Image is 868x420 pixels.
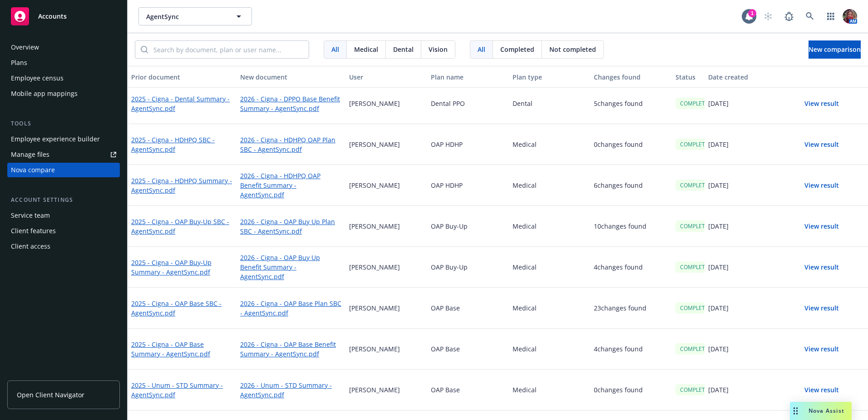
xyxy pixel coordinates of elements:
[17,390,84,400] span: Open Client Navigator
[759,7,777,25] a: Start snowing
[594,344,643,354] p: 4 changes found
[427,66,509,88] button: Plan name
[676,343,717,355] div: COMPLETED
[240,72,342,82] div: New document
[594,99,643,108] p: 5 changes found
[131,258,233,277] a: 2025 - Cigna - OAP Buy-Up Summary - AgentSync.pdf
[11,208,50,223] div: Service team
[708,262,729,272] p: [DATE]
[801,7,819,25] a: Search
[7,239,120,254] a: Client access
[240,135,342,154] a: 2026 - Cigna - HDHPQ OAP Plan SBC - AgentSync.pdf
[11,40,39,55] div: Overview
[790,135,853,154] button: View result
[240,171,342,200] a: 2026 - Cigna - HDHPQ OAP Benefit Summary - AgentSync.pdf
[708,99,729,108] p: [DATE]
[427,83,509,124] div: Dental PPO
[822,7,840,25] a: Switch app
[7,224,120,238] a: Client features
[393,45,414,54] span: Dental
[7,163,120,177] a: Nova compare
[131,94,233,113] a: 2025 - Cigna - Dental Summary - AgentSync.pdf
[349,344,400,354] p: [PERSON_NAME]
[11,55,27,70] div: Plans
[349,262,400,272] p: [PERSON_NAME]
[349,180,400,190] p: [PERSON_NAME]
[349,385,400,395] p: [PERSON_NAME]
[549,45,596,54] span: Not completed
[594,262,643,272] p: 4 changes found
[780,7,798,25] a: Report a Bug
[427,370,509,410] div: OAP Base
[594,72,668,82] div: Changes found
[513,72,587,82] div: Plan type
[240,94,342,113] a: 2026 - Cigna - DPPO Base Benefit Summary - AgentSync.pdf
[349,99,400,108] p: [PERSON_NAME]
[7,147,120,162] a: Manage files
[708,385,729,395] p: [DATE]
[790,176,853,195] button: View result
[509,66,591,88] button: Plan type
[790,402,801,420] div: Drag to move
[11,147,49,162] div: Manage files
[708,180,729,190] p: [DATE]
[790,340,853,358] button: View result
[509,370,591,410] div: Medical
[349,72,424,82] div: User
[7,195,120,205] div: Account settings
[708,140,729,149] p: [DATE]
[7,86,120,101] a: Mobile app mappings
[809,45,861,54] span: New comparison
[427,124,509,165] div: OAP HDHP
[676,302,717,314] div: COMPLETED
[128,66,237,88] button: Prior document
[354,45,378,54] span: Medical
[131,72,233,82] div: Prior document
[345,66,427,88] button: User
[790,217,853,235] button: View result
[131,380,233,400] a: 2025 - Unum - STD Summary - AgentSync.pdf
[429,45,448,54] span: Vision
[427,329,509,370] div: OAP Base
[790,258,853,276] button: View result
[594,180,643,190] p: 6 changes found
[148,41,309,58] input: Search by document, plan or user name...
[676,220,717,232] div: COMPLETED
[7,71,120,85] a: Employee census
[427,206,509,247] div: OAP Buy-Up
[11,132,100,146] div: Employee experience builder
[478,45,485,54] span: All
[676,139,717,150] div: COMPLETED
[672,66,705,88] button: Status
[431,72,505,82] div: Plan name
[790,299,853,317] button: View result
[809,40,861,59] button: New comparison
[138,7,252,25] button: AgentSync
[509,206,591,247] div: Medical
[141,46,148,53] svg: Search
[7,132,120,146] a: Employee experience builder
[590,66,672,88] button: Changes found
[676,72,701,82] div: Status
[594,140,643,149] p: 0 changes found
[349,303,400,313] p: [PERSON_NAME]
[11,86,78,101] div: Mobile app mappings
[809,407,844,415] span: Nova Assist
[427,165,509,206] div: OAP HDHP
[790,402,852,420] button: Nova Assist
[131,176,233,195] a: 2025 - Cigna - HDHPQ Summary - AgentSync.pdf
[509,83,591,124] div: Dental
[509,124,591,165] div: Medical
[509,165,591,206] div: Medical
[705,66,786,88] button: Date created
[349,221,400,231] p: [PERSON_NAME]
[237,66,345,88] button: New document
[594,385,643,395] p: 0 changes found
[708,344,729,354] p: [DATE]
[240,253,342,281] a: 2026 - Cigna - OAP Buy Up Benefit Summary - AgentSync.pdf
[131,340,233,359] a: 2025 - Cigna - OAP Base Summary - AgentSync.pdf
[7,40,120,55] a: Overview
[38,13,67,20] span: Accounts
[676,180,717,191] div: COMPLETED
[594,221,646,231] p: 10 changes found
